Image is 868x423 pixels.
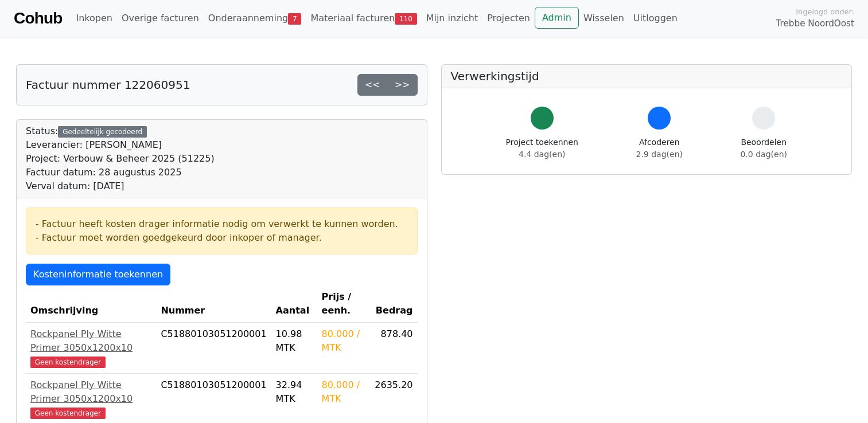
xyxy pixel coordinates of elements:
[26,179,215,193] div: Verval datum: [DATE]
[288,13,301,25] span: 7
[636,136,683,160] div: Afcoderen
[306,7,421,30] a: Materiaal facturen110
[482,7,535,30] a: Projecten
[156,323,271,374] td: C51880103051200001
[741,136,787,160] div: Beoordelen
[14,5,62,32] a: Cohub
[322,378,366,406] div: 80.000 / MTK
[271,285,317,323] th: Aantal
[30,408,106,419] span: Geen kostendrager
[370,323,417,374] td: 878.40
[26,166,215,179] div: Factuur datum: 28 augustus 2025
[387,74,418,96] a: >>
[276,327,313,355] div: 10.98 MTK
[796,6,854,17] span: Ingelogd onder:
[30,327,151,355] div: Rockpanel Ply Witte Primer 3050x1200x10
[579,7,629,30] a: Wisselen
[317,285,371,323] th: Prijs / eenh.
[741,150,787,159] span: 0.0 dag(en)
[26,138,215,152] div: Leverancier: [PERSON_NAME]
[30,378,151,406] div: Rockpanel Ply Witte Primer 3050x1200x10
[58,126,147,138] div: Gedeeltelijk gecodeerd
[535,7,579,29] a: Admin
[506,136,578,160] div: Project toekennen
[30,378,151,420] a: Rockpanel Ply Witte Primer 3050x1200x10Geen kostendrager
[776,17,854,30] span: Trebbe NoordOost
[30,327,151,369] a: Rockpanel Ply Witte Primer 3050x1200x10Geen kostendrager
[117,7,204,30] a: Overige facturen
[276,378,313,406] div: 32.94 MTK
[26,152,215,166] div: Project: Verbouw & Beheer 2025 (51225)
[156,285,271,323] th: Nummer
[636,150,683,159] span: 2.9 dag(en)
[322,327,366,355] div: 80.000 / MTK
[26,264,170,285] a: Kosteninformatie toekennen
[395,13,417,25] span: 110
[519,150,565,159] span: 4.4 dag(en)
[71,7,116,30] a: Inkopen
[370,285,417,323] th: Bedrag
[357,74,388,96] a: <<
[26,78,190,92] h5: Factuur nummer 122060951
[422,7,483,30] a: Mijn inzicht
[26,124,215,193] div: Status:
[36,217,408,231] div: - Factuur heeft kosten drager informatie nodig om verwerkt te kunnen worden.
[26,285,156,323] th: Omschrijving
[204,7,306,30] a: Onderaanneming7
[629,7,682,30] a: Uitloggen
[451,69,843,83] h5: Verwerkingstijd
[30,357,106,368] span: Geen kostendrager
[36,231,408,245] div: - Factuur moet worden goedgekeurd door inkoper of manager.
